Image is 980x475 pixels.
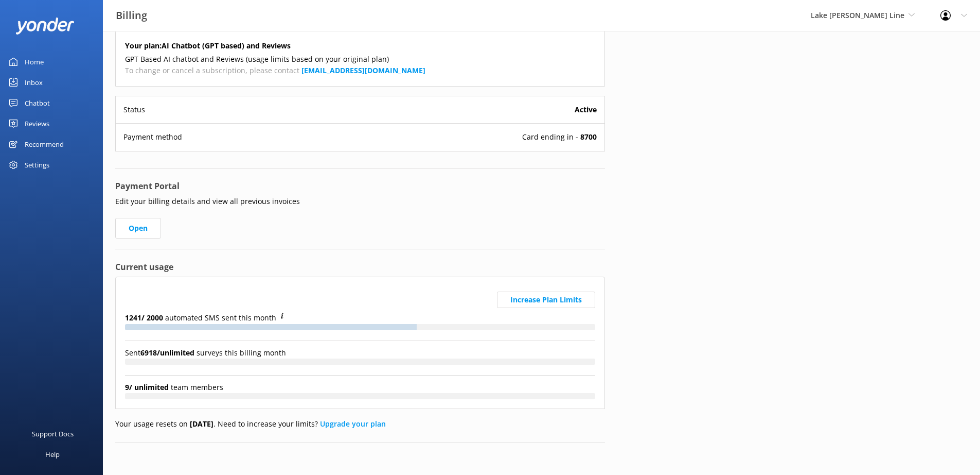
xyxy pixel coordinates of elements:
div: Chatbot [25,93,50,113]
p: team members [125,382,595,393]
p: Payment method [123,131,182,143]
b: Active [575,104,597,115]
h3: Billing [116,7,147,24]
h5: Your plan: AI Chatbot (GPT based) and Reviews [125,40,595,52]
p: To change or cancel a subscription, please contact [125,65,595,76]
a: [EMAIL_ADDRESS][DOMAIN_NAME] [301,65,425,75]
p: Sent surveys this billing month [125,347,595,359]
div: Recommend [25,134,64,155]
a: Open [115,218,161,239]
a: Upgrade your plan [320,419,386,429]
div: Help [45,444,60,465]
h4: Current usage [115,261,605,274]
div: Reviews [25,113,49,134]
img: yonder-white-logo.png [15,18,75,35]
div: Home [25,52,44,72]
strong: 6918 / unlimited [140,348,197,358]
h4: Payment Portal [115,180,605,193]
strong: 1241 / 2000 [125,313,165,323]
p: GPT Based AI chatbot and Reviews (usage limits based on your original plan) [125,54,595,65]
b: 8700 [580,132,597,142]
p: automated SMS sent this month [125,312,595,324]
button: Increase Plan Limits [497,292,595,308]
p: Status [123,104,145,115]
a: Increase Plan Limits [497,286,595,312]
strong: 9 / unlimited [125,382,171,392]
div: Settings [25,155,49,175]
strong: [DATE] [190,419,213,429]
span: Card ending in - [522,131,597,143]
div: Support Docs [32,423,74,444]
p: Your usage resets on . Need to increase your limits? [115,418,605,430]
p: Edit your billing details and view all previous invoices [115,196,605,207]
span: Lake [PERSON_NAME] Line [811,10,904,20]
div: Inbox [25,72,43,93]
